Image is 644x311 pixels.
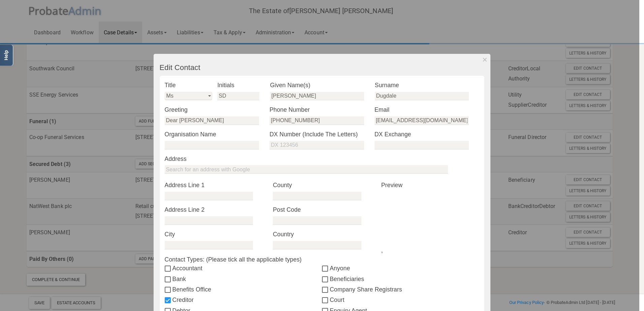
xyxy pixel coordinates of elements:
input: Benefits Office [165,287,172,293]
label: Greeting [165,105,270,114]
input: Bank [165,277,172,282]
label: Creditor [165,296,322,304]
label: Phone Number [269,105,375,114]
label: County [273,181,371,189]
input: Search for an address with Google [165,165,448,174]
input: Court [322,298,330,303]
p: Preview [381,181,480,189]
label: Contact Types: (Please tick all the applicable types) [165,255,480,264]
input: Accountant [165,266,172,272]
input: Company Share Registrars [322,287,330,293]
label: Surname [375,81,480,90]
label: DX Number (Include The Letters) [269,130,375,139]
label: Email [375,105,480,114]
label: Address Line 2 [165,205,263,214]
label: Company Share Registrars [322,285,479,294]
label: Given Name(s) [270,81,375,90]
label: Post Code [273,205,371,214]
label: Initials [217,81,270,90]
label: Organisation Name [165,130,270,139]
h4: Edit Contact [160,64,485,72]
button: Dismiss [479,54,490,65]
input: Anyone [322,266,330,272]
label: Country [273,230,371,239]
label: Address Line 1 [165,181,263,189]
label: Title [165,81,218,90]
input: DX 123456 [269,141,364,149]
label: Bank [165,275,322,283]
label: Beneficiaries [322,275,479,283]
label: DX Exchange [375,130,480,139]
input: Creditor [165,298,172,303]
label: Anyone [322,264,479,273]
label: Court [322,296,479,304]
label: Benefits Office [165,285,322,294]
input: Beneficiaries [322,277,330,282]
label: Accountant [165,264,322,273]
label: Address [165,154,480,163]
div: , [376,181,485,255]
label: City [165,230,263,239]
